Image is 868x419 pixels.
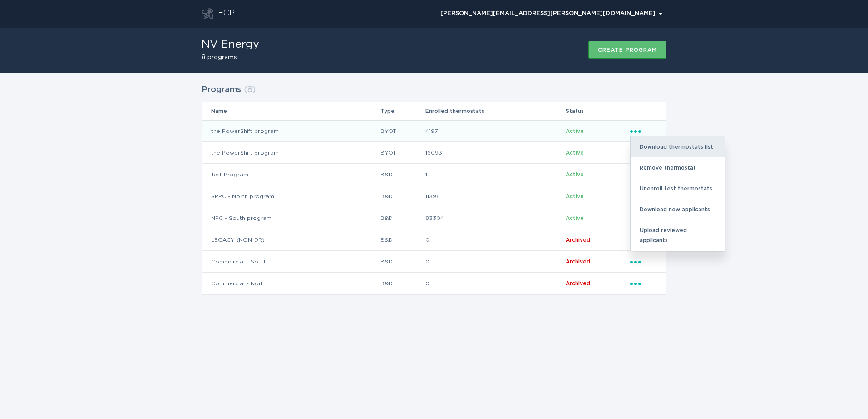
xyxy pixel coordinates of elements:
div: ECP [218,8,235,19]
td: 1 [425,164,565,185]
tr: d4842dc55873476caf04843bf39dc303 [202,251,666,273]
td: B&D [380,229,425,251]
td: the PowerShift program [202,142,380,164]
h2: 8 programs [202,54,259,61]
td: LEGACY (NON-DR) [202,229,380,251]
span: Archived [566,237,590,243]
th: Enrolled thermostats [425,102,565,120]
td: B&D [380,164,425,185]
span: Archived [566,281,590,286]
button: Create program [588,41,666,59]
td: 16093 [425,142,565,164]
div: Create program [598,47,657,53]
td: 83304 [425,207,565,229]
tr: 1fc7cf08bae64b7da2f142a386c1aedb [202,120,666,142]
td: NPC - South program [202,207,380,229]
button: Go to dashboard [202,8,213,19]
td: 0 [425,229,565,251]
h2: Programs [202,82,241,98]
tr: 5753eebfd0614e638d7531d13116ea0c [202,273,666,294]
td: BYOT [380,142,425,164]
td: B&D [380,207,425,229]
td: BYOT [380,120,425,142]
td: B&D [380,273,425,294]
td: Commercial - North [202,273,380,294]
h1: NV Energy [202,39,259,50]
th: Name [202,102,380,120]
div: Popover menu [630,278,657,288]
tr: a03e689f29a4448196f87c51a80861dc [202,185,666,207]
span: Active [566,215,584,221]
tr: Table Headers [202,102,666,120]
span: Active [566,194,584,199]
td: 0 [425,273,565,294]
td: B&D [380,251,425,273]
td: B&D [380,185,425,207]
th: Status [565,102,630,120]
span: Archived [566,259,590,264]
div: Popover menu [436,7,666,20]
th: Type [380,102,425,120]
td: 4197 [425,120,565,142]
td: Commercial - South [202,251,380,273]
span: Active [566,172,584,177]
div: Download new applicants [631,199,725,220]
span: ( 8 ) [244,86,256,94]
span: Active [566,128,584,134]
tr: 6ad4089a9ee14ed3b18f57c3ec8b7a15 [202,229,666,251]
td: SPPC - North program [202,185,380,207]
div: Unenroll test thermostats [631,178,725,199]
td: 0 [425,251,565,273]
td: the PowerShift program [202,120,380,142]
div: [PERSON_NAME][EMAIL_ADDRESS][PERSON_NAME][DOMAIN_NAME] [440,11,662,16]
td: Test Program [202,164,380,185]
span: Active [566,150,584,156]
button: Open user account details [436,7,666,20]
tr: 1d15b189bb4841f7a0043e8dad5f5fb7 [202,164,666,185]
td: 11398 [425,185,565,207]
tr: 3caaf8c9363d40c086ae71ab552dadaa [202,207,666,229]
div: Remove thermostat [631,157,725,178]
div: Upload reviewed applicants [631,220,725,251]
div: Popover menu [630,257,657,267]
div: Download thermostats list [631,136,725,157]
tr: 3428cbea457e408cb7b12efa83831df3 [202,142,666,164]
